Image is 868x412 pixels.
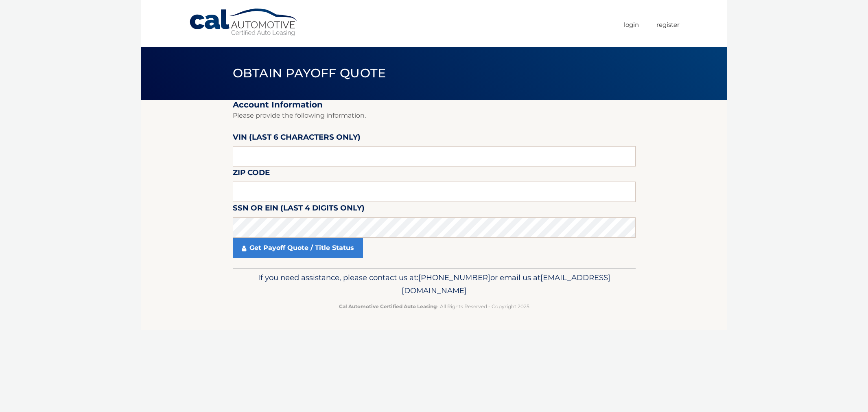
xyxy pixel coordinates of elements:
a: Cal Automotive [189,8,299,37]
a: Get Payoff Quote / Title Status [233,238,363,258]
p: Please provide the following information. [233,110,636,121]
a: Login [624,18,639,31]
label: SSN or EIN (last 4 digits only) [233,202,365,217]
strong: Cal Automotive Certified Auto Leasing [339,303,437,309]
span: [PHONE_NUMBER] [418,273,490,282]
a: Register [656,18,680,31]
h2: Account Information [233,100,636,110]
p: - All Rights Reserved - Copyright 2025 [238,302,630,311]
label: VIN (last 6 characters only) [233,131,361,146]
label: Zip Code [233,167,270,182]
span: Obtain Payoff Quote [233,66,386,81]
p: If you need assistance, please contact us at: or email us at [238,271,630,297]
